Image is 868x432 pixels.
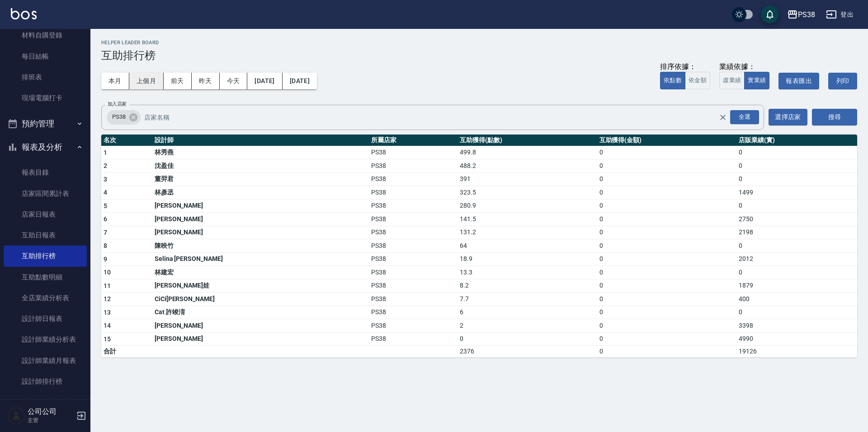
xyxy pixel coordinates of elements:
[597,293,736,306] td: 0
[107,110,141,125] div: PS38
[769,109,807,125] button: 選擇店家
[104,309,111,316] span: 13
[152,306,369,319] td: Cat 許竣淯
[104,202,107,209] span: 5
[104,189,107,196] span: 4
[7,407,25,425] img: Person
[736,239,857,253] td: 0
[152,252,369,266] td: Selina [PERSON_NAME]
[736,159,857,173] td: 0
[152,332,369,346] td: [PERSON_NAME]
[152,266,369,279] td: 林建宏
[369,226,458,239] td: PS38
[597,159,736,173] td: 0
[736,213,857,226] td: 2750
[4,46,87,67] a: 每日結帳
[458,319,597,333] td: 2
[369,306,458,319] td: PS38
[719,72,745,89] button: 虛業績
[4,135,87,159] button: 報表及分析
[736,319,857,333] td: 3398
[192,73,220,89] button: 昨天
[104,215,107,223] span: 6
[597,213,736,226] td: 0
[4,267,87,288] a: 互助點數明細
[101,40,857,46] h2: Helper Leader Board
[104,295,111,302] span: 12
[152,226,369,239] td: [PERSON_NAME]
[4,350,87,371] a: 設計師業績月報表
[104,269,111,276] span: 10
[104,335,111,343] span: 15
[152,199,369,213] td: [PERSON_NAME]
[458,293,597,306] td: 7.7
[104,149,107,156] span: 1
[220,73,248,89] button: 今天
[369,332,458,346] td: PS38
[736,306,857,319] td: 0
[129,73,164,89] button: 上個月
[152,135,369,146] th: 設計師
[458,279,597,293] td: 8.2
[736,266,857,279] td: 0
[458,172,597,186] td: 391
[104,255,107,263] span: 9
[828,73,857,89] button: 列印
[798,9,815,20] div: PS38
[736,186,857,200] td: 1499
[719,62,769,72] div: 業績依據：
[597,172,736,186] td: 0
[597,146,736,159] td: 0
[152,293,369,306] td: CiCi[PERSON_NAME]
[822,6,857,23] button: 登出
[458,306,597,319] td: 6
[597,252,736,266] td: 0
[101,73,129,89] button: 本月
[736,135,857,146] th: 店販業績(實)
[369,319,458,333] td: PS38
[4,225,87,246] a: 互助日報表
[458,239,597,253] td: 64
[369,159,458,173] td: PS38
[101,49,857,62] h3: 互助排行榜
[283,73,317,89] button: [DATE]
[369,135,458,146] th: 所屬店家
[812,109,857,125] button: 搜尋
[458,213,597,226] td: 141.5
[28,407,74,416] h5: 公司公司
[597,226,736,239] td: 0
[778,73,819,89] button: 報表匯出
[4,204,87,225] a: 店家日報表
[4,288,87,308] a: 全店業績分析表
[104,242,107,249] span: 8
[597,306,736,319] td: 0
[247,73,282,89] button: [DATE]
[458,146,597,159] td: 499.8
[597,266,736,279] td: 0
[458,346,597,358] td: 2376
[4,162,87,183] a: 報表目錄
[736,293,857,306] td: 400
[717,111,729,124] button: Clear
[458,332,597,346] td: 0
[744,72,769,89] button: 實業績
[142,109,735,125] input: 店家名稱
[369,186,458,200] td: PS38
[369,213,458,226] td: PS38
[736,199,857,213] td: 0
[104,162,107,169] span: 2
[736,279,857,293] td: 1879
[369,172,458,186] td: PS38
[152,239,369,253] td: 陳映竹
[736,332,857,346] td: 4990
[458,199,597,213] td: 280.9
[4,392,87,413] a: 商品銷售排行榜
[736,252,857,266] td: 2012
[4,88,87,108] a: 現場電腦打卡
[164,73,192,89] button: 前天
[369,199,458,213] td: PS38
[4,25,87,46] a: 材料自購登錄
[101,346,152,358] td: 合計
[458,226,597,239] td: 131.2
[152,172,369,186] td: 董羿君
